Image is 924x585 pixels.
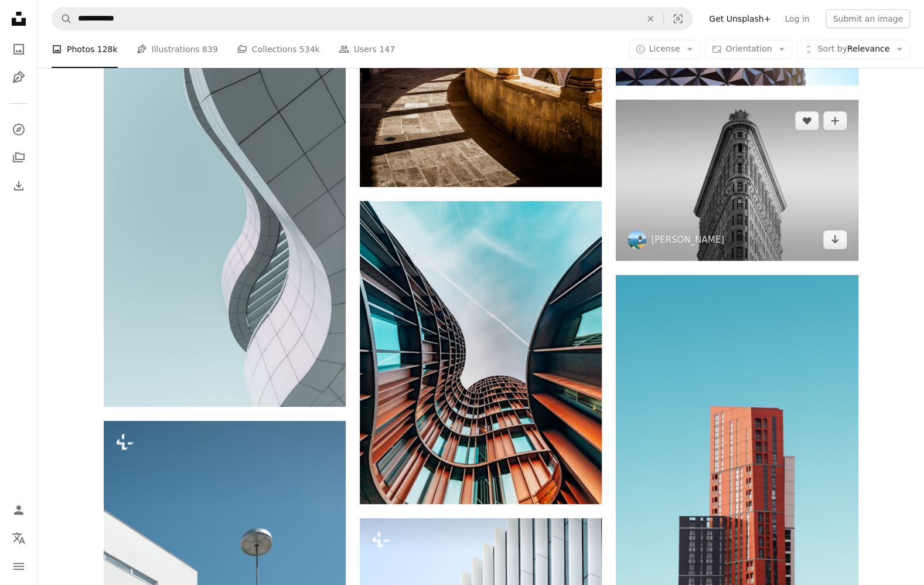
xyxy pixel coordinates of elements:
span: 534k [299,43,320,56]
a: Collections 534k [237,30,320,68]
form: Find visuals sitewide [52,7,693,30]
a: Collections [7,146,30,169]
a: Illustrations [7,66,30,89]
a: orange and black high rise building [616,455,858,465]
button: Like [795,111,819,130]
a: [PERSON_NAME] [651,234,724,246]
a: Download [823,230,847,249]
button: Submit an image [826,9,910,28]
span: Relevance [817,43,889,55]
span: License [649,44,680,53]
img: white and black glass building [104,43,346,407]
a: Download History [7,174,30,198]
button: Sort byRelevance [797,40,910,59]
button: Orientation [705,40,792,59]
a: Flatiron Building, New York [616,175,858,185]
a: Illustrations 839 [137,30,218,68]
a: Users 147 [339,30,395,68]
button: Search Unsplash [52,8,72,30]
a: Explore [7,118,30,141]
button: Language [7,526,30,550]
span: Sort by [817,44,847,53]
button: Clear [637,8,663,30]
a: Photos [7,38,30,61]
button: License [629,40,701,59]
button: Visual search [664,8,692,30]
a: Get Unsplash+ [702,9,778,28]
button: Menu [7,555,30,578]
a: Log in [778,9,816,28]
span: 839 [202,43,218,56]
a: white and black glass building [104,220,346,230]
a: Home — Unsplash [7,7,30,33]
a: brown high rise building [360,347,602,358]
button: Add to Collection [823,111,847,130]
a: Log in / Sign up [7,498,30,522]
span: 147 [379,43,395,56]
span: Orientation [725,44,772,53]
img: brown high rise building [360,201,602,504]
img: Flatiron Building, New York [616,100,858,261]
img: Go to Alec Cutter's profile [628,230,646,249]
